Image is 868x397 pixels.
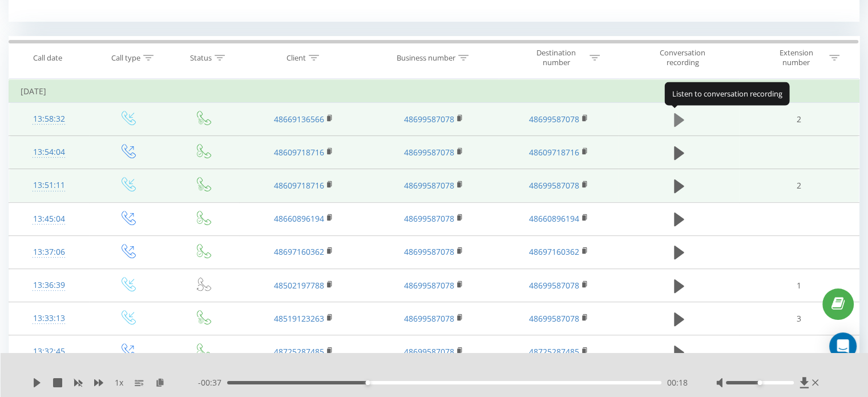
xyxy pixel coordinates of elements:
div: Status [190,53,212,63]
div: 13:54:04 [21,141,78,163]
a: 48699587078 [404,213,454,224]
div: 13:33:13 [21,307,78,330]
a: 48699587078 [404,346,454,357]
div: Conversation recording [645,48,720,67]
a: 48699587078 [529,280,579,291]
a: 48660896194 [529,213,579,224]
div: Accessibility label [365,380,370,385]
a: 48699587078 [404,280,454,291]
div: Listen to conversation recording [664,82,789,105]
a: 48699587078 [404,313,454,324]
a: 48660896194 [274,213,324,224]
a: 48725287485 [274,346,324,357]
a: 48699587078 [404,180,454,191]
div: Extension number [765,48,826,67]
a: 48699587078 [529,180,579,191]
td: 1 [739,269,859,302]
a: 48725287485 [529,346,579,357]
a: 48699587078 [404,246,454,257]
a: 48502197788 [274,280,324,291]
div: Client [286,53,306,63]
a: 48699587078 [404,114,454,125]
a: 48697160362 [529,246,579,257]
div: Business number [397,53,455,63]
td: 3 [739,302,859,335]
div: 13:45:04 [21,208,78,230]
a: 48609718716 [274,180,324,191]
div: Accessibility label [757,380,762,385]
div: 13:37:06 [21,241,78,263]
td: [DATE] [9,80,859,103]
a: 48697160362 [274,246,324,257]
div: 13:36:39 [21,274,78,296]
div: Call type [111,53,140,63]
span: 1 x [115,377,123,388]
a: 48669136566 [274,114,324,125]
div: 13:51:11 [21,174,78,197]
div: Open Intercom Messenger [829,332,857,360]
div: 13:32:45 [21,340,78,363]
div: Destination number [526,48,587,67]
div: 13:58:32 [21,108,78,130]
a: 48699587078 [529,313,579,324]
a: 48519123263 [274,313,324,324]
a: 48609718716 [529,147,579,158]
span: 00:18 [667,377,688,388]
span: - 00:37 [198,377,227,388]
td: 2 [739,169,859,202]
td: 2 [739,103,859,136]
div: Call date [33,53,62,63]
a: 48699587078 [529,114,579,125]
a: 48699587078 [404,147,454,158]
a: 48609718716 [274,147,324,158]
